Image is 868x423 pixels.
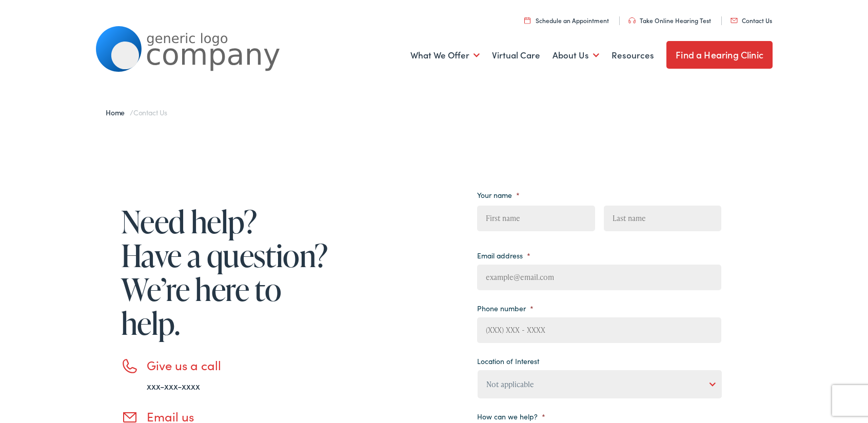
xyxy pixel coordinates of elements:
a: Resources [611,36,654,74]
h3: Give us a call [147,358,331,373]
img: utility icon [628,17,636,24]
span: / [106,107,167,117]
a: xxx-xxx-xxxx [147,379,200,392]
label: How can we help? [477,412,545,421]
a: Take Online Hearing Test [628,16,711,25]
input: (XXX) XXX - XXXX [477,317,721,343]
label: Your name [477,190,520,199]
a: About Us [553,36,599,74]
a: What We Offer [410,36,480,74]
label: Email address [477,251,530,260]
span: Contact Us [133,107,167,117]
a: Schedule an Appointment [524,16,609,25]
input: Last name [604,206,721,231]
a: Virtual Care [492,36,540,74]
input: example@email.com [477,265,721,290]
label: Location of Interest [477,356,539,366]
h1: Need help? Have a question? We’re here to help. [121,205,331,340]
input: First name [477,206,595,231]
img: utility icon [731,18,738,23]
label: Phone number [477,304,534,313]
a: Find a Hearing Clinic [666,41,773,69]
a: Contact Us [731,16,772,25]
img: utility icon [524,17,530,24]
a: Home [106,107,130,117]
